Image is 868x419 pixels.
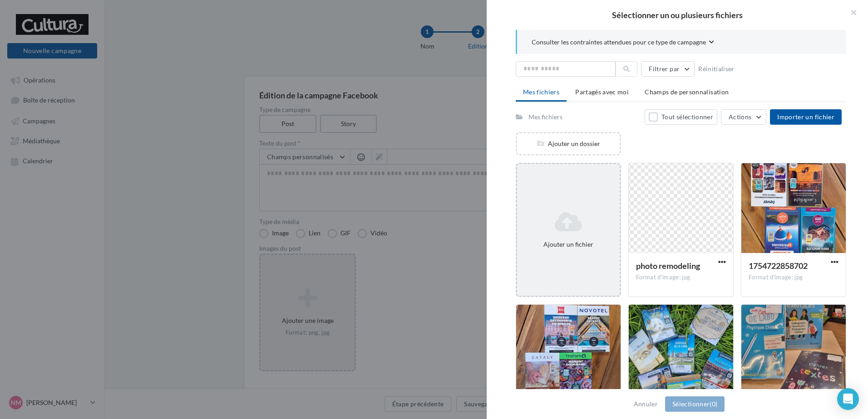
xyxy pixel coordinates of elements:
button: Consulter les contraintes attendues pour ce type de campagne [532,37,714,49]
span: Actions [729,113,751,121]
button: Réinitialiser [695,63,738,74]
div: Ajouter un fichier [521,240,616,249]
span: Champs de personnalisation [645,88,729,96]
button: Annuler [630,399,661,409]
button: Tout sélectionner [645,109,717,125]
div: Format d'image: jpg [636,273,726,282]
span: 1754722858702 [749,261,808,271]
div: Mes fichiers [528,112,562,122]
span: Importer un fichier [777,113,834,121]
button: Filtrer par [641,61,695,77]
button: Actions [721,109,766,125]
div: Ajouter un dossier [517,139,620,148]
button: Sélectionner(0) [665,396,725,412]
div: Format d'image: jpg [749,273,838,282]
h2: Sélectionner un ou plusieurs fichiers [501,11,853,19]
span: photo remodeling [636,261,700,271]
span: Partagés avec moi [575,88,629,96]
span: Consulter les contraintes attendues pour ce type de campagne [532,38,706,47]
span: Mes fichiers [523,88,559,96]
span: (0) [710,400,717,408]
div: Open Intercom Messenger [837,388,859,410]
button: Importer un fichier [770,109,842,125]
